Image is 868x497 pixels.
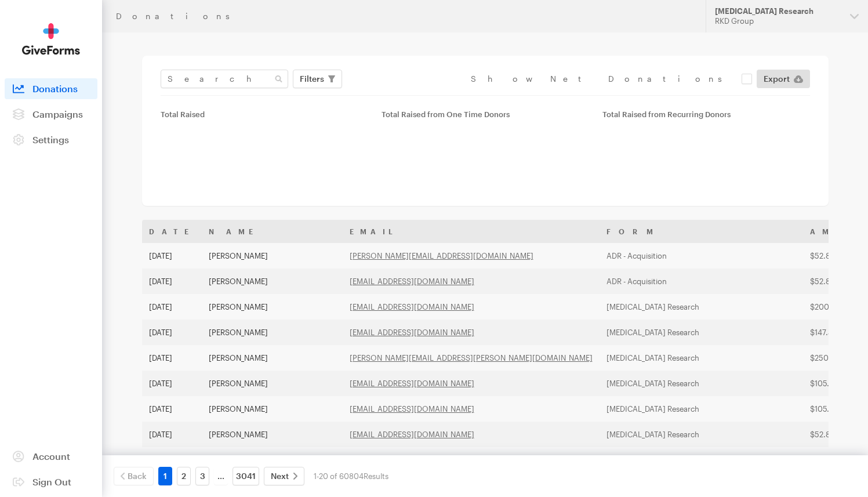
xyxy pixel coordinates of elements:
[32,451,70,462] span: Account
[600,422,803,447] td: [MEDICAL_DATA] Research
[350,404,474,413] a: [EMAIL_ADDRESS][DOMAIN_NAME]
[600,345,803,371] td: [MEDICAL_DATA] Research
[32,108,83,119] span: Campaigns
[161,110,368,119] div: Total Raised
[314,467,388,485] div: 1-20 of 60804
[195,467,209,485] a: 3
[350,302,474,311] a: [EMAIL_ADDRESS][DOMAIN_NAME]
[32,476,71,487] span: Sign Out
[5,471,97,492] a: Sign Out
[202,345,343,371] td: [PERSON_NAME]
[600,396,803,422] td: [MEDICAL_DATA] Research
[202,220,343,243] th: Name
[264,467,304,485] a: Next
[202,422,343,447] td: [PERSON_NAME]
[350,251,533,260] a: [PERSON_NAME][EMAIL_ADDRESS][DOMAIN_NAME]
[142,422,202,447] td: [DATE]
[350,353,593,362] a: [PERSON_NAME][EMAIL_ADDRESS][PERSON_NAME][DOMAIN_NAME]
[202,447,343,473] td: [PERSON_NAME]
[600,294,803,320] td: [MEDICAL_DATA] Research
[142,269,202,294] td: [DATE]
[602,110,809,119] div: Total Raised from Recurring Donors
[202,320,343,345] td: [PERSON_NAME]
[142,371,202,396] td: [DATE]
[32,83,78,94] span: Donations
[202,371,343,396] td: [PERSON_NAME]
[202,269,343,294] td: [PERSON_NAME]
[5,446,97,467] a: Account
[757,70,810,88] a: Export
[350,430,474,439] a: [EMAIL_ADDRESS][DOMAIN_NAME]
[142,396,202,422] td: [DATE]
[600,447,803,473] td: [MEDICAL_DATA] Research
[142,320,202,345] td: [DATE]
[343,220,600,243] th: Email
[202,396,343,422] td: [PERSON_NAME]
[202,243,343,269] td: [PERSON_NAME]
[300,72,324,86] span: Filters
[5,78,97,99] a: Donations
[142,345,202,371] td: [DATE]
[233,467,259,485] a: 3041
[600,243,803,269] td: ADR - Acquisition
[202,294,343,320] td: [PERSON_NAME]
[382,110,589,119] div: Total Raised from One Time Donors
[600,320,803,345] td: [MEDICAL_DATA] Research
[293,70,342,88] button: Filters
[364,471,388,481] span: Results
[5,104,97,125] a: Campaigns
[715,6,841,16] div: [MEDICAL_DATA] Research
[142,243,202,269] td: [DATE]
[161,70,288,88] input: Search Name & Email
[600,269,803,294] td: ADR - Acquisition
[350,379,474,388] a: [EMAIL_ADDRESS][DOMAIN_NAME]
[600,371,803,396] td: [MEDICAL_DATA] Research
[350,277,474,286] a: [EMAIL_ADDRESS][DOMAIN_NAME]
[715,16,841,26] div: RKD Group
[142,447,202,473] td: [DATE]
[764,72,790,86] span: Export
[350,328,474,337] a: [EMAIL_ADDRESS][DOMAIN_NAME]
[5,129,97,150] a: Settings
[22,23,80,55] img: GiveForms
[600,220,803,243] th: Form
[271,469,289,483] span: Next
[177,467,191,485] a: 2
[142,220,202,243] th: Date
[32,134,69,145] span: Settings
[142,294,202,320] td: [DATE]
